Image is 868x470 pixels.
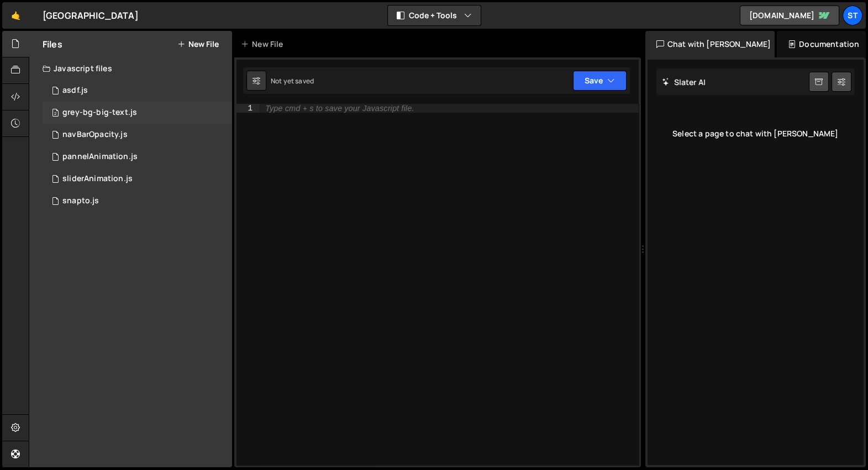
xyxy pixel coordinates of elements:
div: Documentation [777,31,866,57]
button: New File [177,40,219,49]
div: Chat with [PERSON_NAME] [645,31,775,57]
div: 16620/45285.js [43,168,232,190]
a: St [843,6,862,25]
div: sliderAnimation.js [62,174,133,184]
div: 16620/45296.js [43,124,232,146]
div: Type cmd + s to save your Javascript file. [265,104,414,113]
div: New File [241,39,287,50]
div: Javascript files [29,57,232,80]
span: 2 [52,109,59,118]
div: asdf.js [62,86,88,96]
div: Not yet saved [271,76,314,86]
h2: Slater AI [662,77,706,87]
div: [GEOGRAPHIC_DATA] [43,9,139,22]
a: 🤙 [2,2,29,29]
div: 16620/45274.js [43,190,232,212]
button: Code + Tools [388,6,481,25]
div: pannelAnimation.js [62,152,138,162]
div: Select a page to chat with [PERSON_NAME] [656,112,855,156]
div: 16620/45281.js [43,80,232,102]
div: navBarOpacity.js [62,130,128,140]
div: snapto.js [62,196,99,206]
div: 16620/45283.js [43,102,232,124]
a: [DOMAIN_NAME] [740,6,839,25]
button: Save [573,71,627,91]
div: 1 [236,104,260,113]
div: 16620/45290.js [43,146,232,168]
h2: Files [43,38,62,50]
div: grey-bg-big-text.js [62,108,137,118]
